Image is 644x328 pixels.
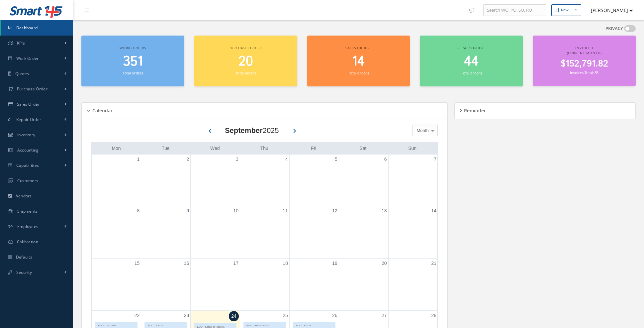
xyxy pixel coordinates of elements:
span: Month [415,127,429,134]
span: Purchase orders [229,46,263,50]
td: September 16, 2025 [141,258,191,311]
td: September 5, 2025 [289,155,339,206]
span: Employees [17,224,39,229]
span: Capabilities [16,163,39,168]
td: September 1, 2025 [92,155,141,206]
a: Invoiced (Current Month) $152,791.82 Invoices Total: 55 [533,36,636,86]
a: September 26, 2025 [331,311,339,320]
label: PRIVACY [605,25,623,32]
b: September [225,126,263,135]
a: September 20, 2025 [380,259,388,268]
a: Repair orders 44 Total orders [420,36,523,86]
small: Invoices Total: 55 [570,70,598,75]
a: Monday [110,144,122,153]
small: Total orders [123,70,143,75]
div: 2025 [225,125,279,136]
a: September 7, 2025 [432,155,438,164]
span: Sales Order [17,101,40,107]
a: September 18, 2025 [281,259,289,268]
span: Invoiced [575,46,593,50]
a: September 2, 2025 [185,155,190,164]
small: Total orders [461,70,482,75]
a: September 10, 2025 [232,206,240,216]
td: September 20, 2025 [339,258,388,311]
td: September 10, 2025 [191,206,240,259]
td: September 3, 2025 [191,155,240,206]
td: September 17, 2025 [191,258,240,311]
span: Purchase Order [17,86,47,92]
span: (Current Month) [567,51,602,55]
span: Shipments [17,208,38,214]
span: Inventory [17,132,36,138]
div: EDD - Return As-Is [244,322,286,328]
div: New [561,7,569,13]
span: $152,791.82 [561,57,608,70]
span: Repair orders [457,46,486,50]
span: Vendors [16,193,32,199]
a: September 15, 2025 [133,259,141,268]
a: Dashboard [1,20,73,36]
td: September 9, 2025 [141,206,191,259]
span: 20 [238,52,253,71]
div: EDD - QC ARF [95,322,137,328]
input: Search WO, PO, SO, RO [483,4,546,16]
button: [PERSON_NAME] [585,4,633,17]
a: September 8, 2025 [136,206,141,216]
a: Friday [310,144,318,153]
a: September 14, 2025 [430,206,438,216]
a: September 27, 2025 [380,311,388,320]
small: Total orders [235,70,256,75]
a: Tuesday [160,144,171,153]
a: September 4, 2025 [284,155,289,164]
td: September 6, 2025 [339,155,388,206]
span: Work orders [120,46,146,50]
td: September 2, 2025 [141,155,191,206]
td: September 4, 2025 [240,155,290,206]
span: Accounting [17,147,39,153]
td: September 14, 2025 [388,206,438,259]
a: September 9, 2025 [185,206,190,216]
a: Sales orders 14 Total orders [307,36,410,86]
span: Security [16,270,32,275]
span: 44 [464,52,479,71]
a: September 22, 2025 [133,311,141,320]
td: September 15, 2025 [92,258,141,311]
a: September 11, 2025 [281,206,289,216]
span: Work Order [16,55,39,61]
td: September 19, 2025 [289,258,339,311]
a: Thursday [259,144,270,153]
a: September 28, 2025 [430,311,438,320]
span: Calibration [17,239,38,245]
a: September 16, 2025 [183,259,191,268]
span: Dashboard [16,25,38,31]
a: September 19, 2025 [331,259,339,268]
a: September 1, 2025 [136,155,141,164]
span: Defaults [16,254,32,260]
td: September 21, 2025 [388,258,438,311]
a: September 17, 2025 [232,259,240,268]
span: 351 [123,52,143,71]
td: September 12, 2025 [289,206,339,259]
span: 14 [352,52,365,71]
td: September 13, 2025 [339,206,388,259]
td: September 8, 2025 [92,206,141,259]
span: Repair Order [16,117,42,122]
a: Purchase orders 20 Total orders [194,36,297,86]
a: September 23, 2025 [183,311,191,320]
a: Wednesday [209,144,221,153]
a: September 12, 2025 [331,206,339,216]
td: September 18, 2025 [240,258,290,311]
h5: Reminder [462,106,486,114]
a: Saturday [358,144,368,153]
a: Work orders 351 Total orders [81,36,184,86]
a: Sunday [407,144,418,153]
span: Customers [17,178,39,183]
a: September 21, 2025 [430,259,438,268]
td: September 11, 2025 [240,206,290,259]
td: September 7, 2025 [388,155,438,206]
h5: Calendar [90,106,113,114]
a: September 25, 2025 [281,311,289,320]
button: New [551,4,581,16]
a: September 6, 2025 [383,155,388,164]
div: EDD - P & M [145,322,187,328]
